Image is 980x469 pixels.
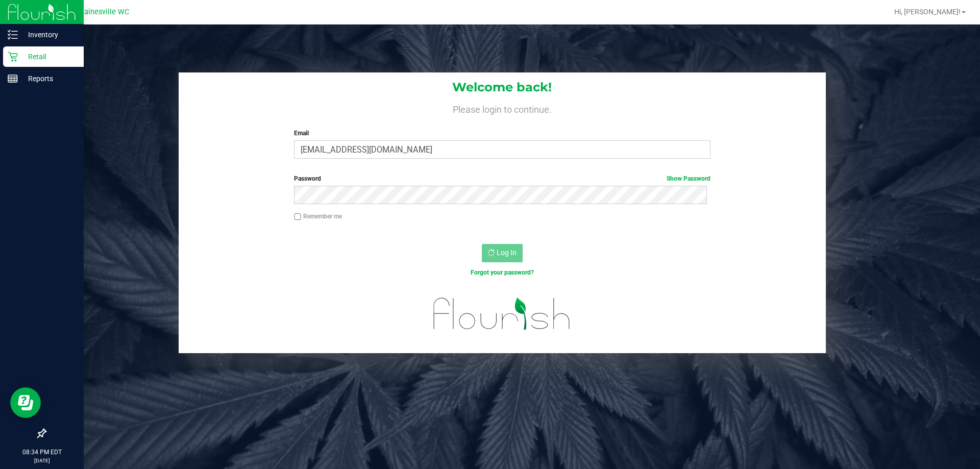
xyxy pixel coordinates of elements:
[8,30,18,40] inline-svg: Inventory
[179,102,826,114] h4: Please login to continue.
[471,269,534,276] a: Forgot your password?
[894,8,961,16] span: Hi, [PERSON_NAME]!
[8,52,18,62] inline-svg: Retail
[79,8,129,16] span: Gainesville WC
[421,288,583,340] img: flourish_logo.svg
[5,457,79,464] p: [DATE]
[5,448,79,457] p: 08:34 PM EDT
[179,81,826,94] h1: Welcome back!
[667,175,710,182] a: Show Password
[18,72,79,85] p: Reports
[10,387,41,418] iframe: Resource center
[497,249,517,257] span: Log In
[18,51,79,63] p: Retail
[482,244,523,262] button: Log In
[294,212,342,221] label: Remember me
[18,29,79,41] p: Inventory
[8,73,18,84] inline-svg: Reports
[294,175,321,182] span: Password
[294,213,301,220] input: Remember me
[294,129,710,138] label: Email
